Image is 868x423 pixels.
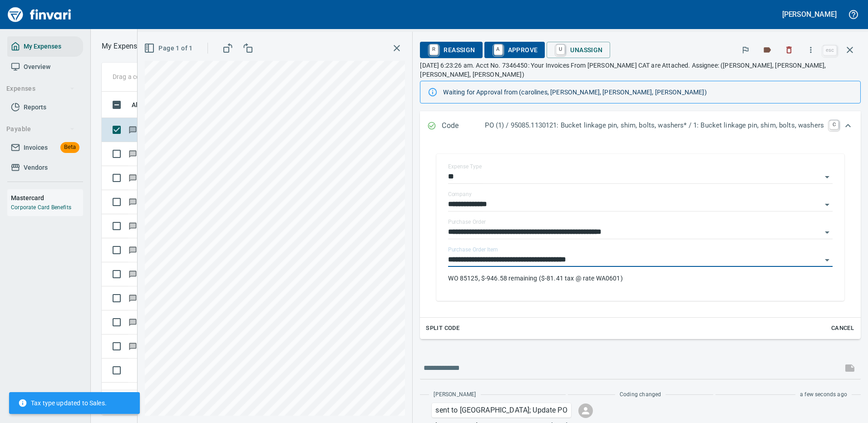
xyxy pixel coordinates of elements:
[494,44,503,54] a: A
[3,121,79,138] button: Payable
[424,321,462,335] button: Split Code
[113,72,246,81] p: Drag a column heading here to group the table
[128,247,138,253] span: Has messages
[11,204,71,211] a: Corporate Card Benefits
[448,274,833,283] p: WO 85125, $-946.58 remaining ($-81.41 tax @ rate WA0601)
[128,343,138,349] span: Has messages
[11,193,83,203] h6: Mastercard
[821,171,833,183] button: Open
[128,295,138,301] span: Has messages
[132,99,158,110] span: Alert
[128,151,138,157] span: Has messages
[142,40,196,57] button: Page 1 of 1
[128,319,138,325] span: Has messages
[128,223,138,229] span: Has messages
[620,390,661,399] span: Coding changed
[420,61,861,79] p: [DATE] 6:23:26 am. Acct No. 7346450: Your Invoices From [PERSON_NAME] CAT are Attached. Assignee:...
[7,36,83,57] a: My Expenses
[7,57,83,77] a: Overview
[60,142,79,152] span: Beta
[448,192,472,197] label: Company
[132,99,146,110] span: Alert
[24,142,48,153] span: Invoices
[448,247,498,252] label: Purchase Order Item
[448,164,482,169] label: Expense Type
[420,42,482,58] button: RReassign
[821,39,861,61] span: Close invoice
[432,403,571,418] div: Click for options
[828,321,857,335] button: Cancel
[128,199,138,205] span: Has messages
[7,138,83,158] a: InvoicesBeta
[448,219,486,225] label: Purchase Order
[128,271,138,277] span: Has messages
[435,405,567,416] p: sent to [GEOGRAPHIC_DATA]; Update PO
[800,390,847,399] span: a few seconds ago
[830,323,855,334] span: Cancel
[782,10,837,19] h5: [PERSON_NAME]
[6,123,75,135] span: Payable
[485,120,824,131] p: PO (1) / 95085.1130121: Bucket linkage pin, shim, bolts, washers* / 1: Bucket linkage pin, shim, ...
[420,111,861,141] div: Expand
[735,40,755,60] button: Flag
[18,398,107,408] span: Tax type updated to Sales.
[426,323,459,334] span: Split Code
[128,127,138,133] span: Has messages
[492,42,538,58] span: Approve
[420,141,861,339] div: Expand
[821,198,833,211] button: Open
[823,45,837,55] a: esc
[554,42,602,58] span: Unassign
[24,41,61,52] span: My Expenses
[24,162,48,173] span: Vendors
[779,40,799,60] button: Discard
[547,42,610,58] button: UUnassign
[484,42,545,58] button: AApprove
[102,41,145,52] nav: breadcrumb
[443,84,853,100] div: Waiting for Approval from (carolines, [PERSON_NAME], [PERSON_NAME], [PERSON_NAME])
[821,226,833,239] button: Open
[24,102,46,113] span: Reports
[24,61,50,73] span: Overview
[839,357,861,379] span: This records your message into the invoice and notifies anyone mentioned
[427,42,475,58] span: Reassign
[102,41,145,52] p: My Expenses
[801,40,821,60] button: More
[7,97,83,118] a: Reports
[757,40,777,60] button: Labels
[434,390,476,399] span: [PERSON_NAME]
[6,83,75,94] span: Expenses
[146,43,192,54] span: Page 1 of 1
[780,7,839,21] button: [PERSON_NAME]
[429,44,438,54] a: R
[556,44,565,54] a: U
[5,4,74,25] img: Finvari
[829,120,838,129] a: C
[128,175,138,181] span: Has messages
[442,120,485,132] p: Code
[821,254,833,266] button: Open
[7,157,83,178] a: Vendors
[3,80,79,97] button: Expenses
